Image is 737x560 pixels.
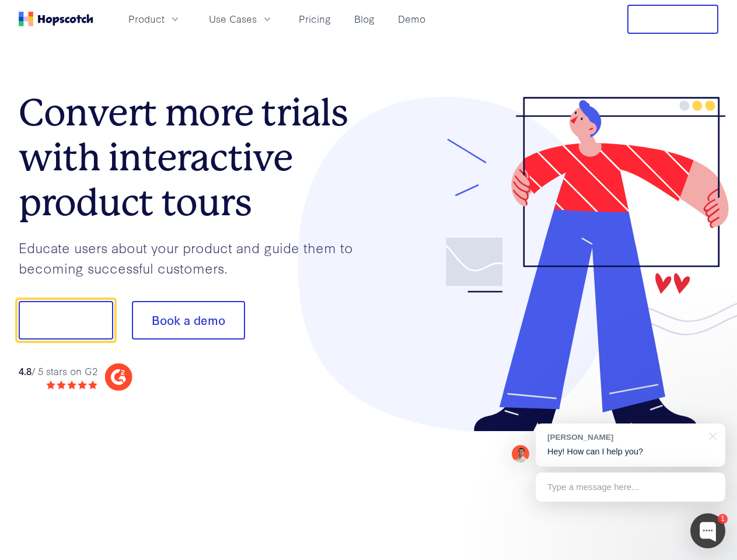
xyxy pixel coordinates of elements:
button: Show me! [19,301,113,339]
h1: Convert more trials with interactive product tours [19,90,369,225]
span: Use Cases [209,12,257,26]
span: Product [128,12,165,26]
button: Book a demo [132,301,245,339]
strong: 4.8 [19,364,32,377]
a: Home [19,12,93,26]
div: / 5 stars on G2 [19,364,97,379]
button: Product [121,9,188,29]
button: Free Trial [627,5,718,34]
a: Pricing [294,9,336,29]
p: Hey! How can I help you? [547,446,714,458]
p: Educate users about your product and guide them to becoming successful customers. [19,237,369,278]
div: 1 [718,514,728,524]
a: Blog [350,9,379,29]
div: Type a message here... [536,473,725,502]
a: Demo [393,9,430,29]
img: Mark Spera [512,445,529,463]
div: [PERSON_NAME] [547,432,702,443]
button: Use Cases [202,9,280,29]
